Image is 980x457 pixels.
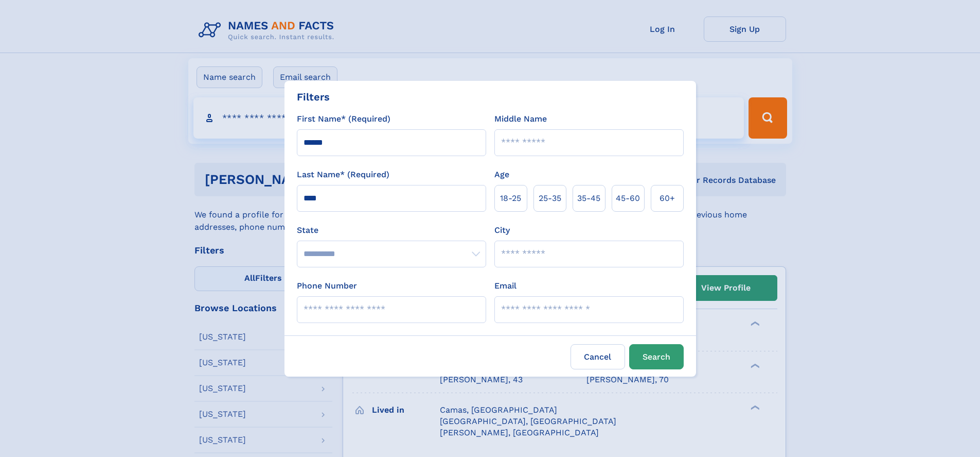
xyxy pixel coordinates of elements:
span: 45‑60 [616,192,640,205]
label: City [494,224,510,236]
span: 18‑25 [500,192,521,205]
span: 25‑35 [539,192,561,205]
label: First Name* (Required) [297,113,390,125]
div: Filters [297,89,330,105]
label: State [297,224,486,236]
label: Middle Name [494,113,547,125]
label: Last Name* (Required) [297,168,389,181]
button: Search [629,344,684,369]
label: Age [494,168,509,181]
span: 60+ [660,192,675,205]
label: Email [494,280,516,292]
span: 35‑45 [577,192,600,205]
label: Cancel [571,344,625,369]
label: Phone Number [297,280,357,292]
